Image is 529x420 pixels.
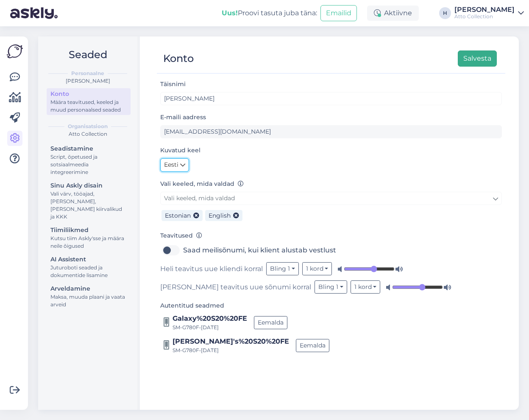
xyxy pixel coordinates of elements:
div: [PERSON_NAME] [45,77,131,85]
a: ArveldamineMaksa, muuda plaani ja vaata arveid [47,283,131,310]
button: Eemalda [296,339,329,352]
div: Proovi tasuta juba täna: [222,8,317,18]
label: Vali keeled, mida valdad [160,179,244,188]
div: Konto [163,50,194,67]
b: Organisatsioon [68,123,108,130]
label: Teavitused [160,231,202,240]
label: E-maili aadress [160,113,206,122]
a: SeadistamineScript, õpetused ja sotsiaalmeedia integreerimine [47,143,131,177]
div: [PERSON_NAME]'s%20S20%20FE [173,336,289,347]
div: Konto [50,90,127,98]
div: SM-G780F • [DATE] [173,347,289,354]
label: Täisnimi [160,80,186,89]
button: 1 kord [302,262,332,275]
a: KontoMäära teavitused, keeled ja muud personaalsed seaded [47,88,131,115]
div: SM-G780F • [DATE] [173,324,247,331]
div: Vali värv, tööajad, [PERSON_NAME], [PERSON_NAME] kiirvalikud ja KKK [50,190,127,221]
input: Sisesta e-maili aadress [160,125,502,138]
div: Tiimiliikmed [50,226,127,235]
input: Sisesta nimi [160,92,502,105]
button: 1 kord [351,280,381,294]
span: Vali keeled, mida valdad [164,194,235,202]
a: AI AssistentJuturoboti seaded ja dokumentide lisamine [47,254,131,280]
a: Sinu Askly disainVali värv, tööajad, [PERSON_NAME], [PERSON_NAME] kiirvalikud ja KKK [47,180,131,222]
div: [PERSON_NAME] [454,6,515,13]
label: Autentitud seadmed [160,301,224,310]
a: Eesti [160,158,189,172]
div: Atto Collection [45,130,131,138]
button: Bling 1 [266,262,299,275]
div: Maksa, muuda plaani ja vaata arveid [50,293,127,308]
img: Askly Logo [7,43,23,59]
div: Galaxy%20S20%20FE [173,314,247,324]
div: H [439,7,451,19]
div: Määra teavitused, keeled ja muud personaalsed seaded [50,98,127,114]
div: Seadistamine [50,144,127,153]
button: Bling 1 [315,280,347,294]
div: Sinu Askly disain [50,181,127,190]
label: Saad meilisõnumi, kui klient alustab vestlust [183,244,336,257]
div: Arveldamine [50,284,127,293]
span: Eesti [164,160,178,170]
a: [PERSON_NAME]Atto Collection [454,6,524,20]
label: Kuvatud keel [160,146,200,155]
div: Kutsu tiim Askly'sse ja määra neile õigused [50,235,127,250]
div: Heli teavitus uue kliendi korral [160,262,502,275]
div: Juturoboti seaded ja dokumentide lisamine [50,264,127,279]
a: Vali keeled, mida valdad [160,192,502,205]
button: Emailid [320,5,357,21]
div: Aktiivne [367,6,419,21]
div: [PERSON_NAME] teavitus uue sõnumi korral [160,280,502,294]
div: Script, õpetused ja sotsiaalmeedia integreerimine [50,153,127,176]
b: Uus! [222,9,238,17]
b: Personaalne [71,70,104,77]
a: TiimiliikmedKutsu tiim Askly'sse ja määra neile õigused [47,224,131,251]
button: Eemalda [254,316,287,329]
span: Estonian [165,212,191,219]
h2: Seaded [45,47,131,63]
button: Salvesta [458,50,497,67]
div: Atto Collection [454,13,515,20]
span: English [209,212,231,219]
div: AI Assistent [50,255,127,264]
